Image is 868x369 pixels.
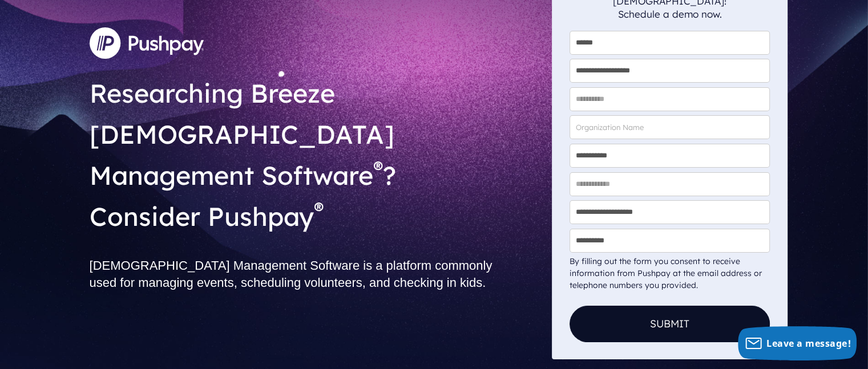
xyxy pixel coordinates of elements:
span: Leave a message! [766,337,851,350]
button: Leave a message! [738,326,857,360]
button: Submit [570,306,770,342]
h1: Researching Breeze [DEMOGRAPHIC_DATA] Management Software ? Consider Pushpay [90,63,543,240]
input: Organization Name [570,115,770,139]
h2: [DEMOGRAPHIC_DATA] Management Software is a platform commonly used for managing events, schedulin... [90,248,543,301]
sup: ® [373,156,383,180]
sup: ® [314,197,324,221]
div: By filling out the form you consent to receive information from Pushpay at the email address or t... [570,256,770,291]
